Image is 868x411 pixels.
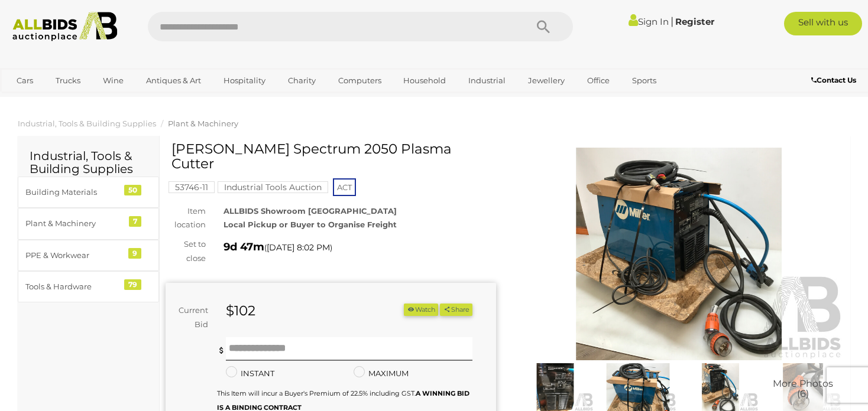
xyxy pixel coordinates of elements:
strong: ALLBIDS Showroom [GEOGRAPHIC_DATA] [224,206,397,216]
button: Watch [404,304,438,316]
div: 9 [128,248,141,259]
strong: $102 [226,302,255,319]
mark: 53746-11 [169,181,215,193]
img: Miller Spectrum 2050 Plasma Cutter [514,148,844,360]
a: Cars [9,71,41,90]
label: INSTANT [226,367,274,380]
a: Building Materials 50 [18,177,159,208]
a: Sell with us [784,12,862,35]
div: Building Materials [25,185,123,199]
small: This Item will incur a Buyer's Premium of 22.5% including GST. [217,389,469,411]
a: Computers [331,71,389,90]
strong: 9d 47m [224,240,264,253]
a: Office [579,71,617,90]
mark: Industrial Tools Auction [218,181,328,193]
a: PPE & Workwear 9 [18,240,159,271]
a: Industrial Tools Auction [218,182,328,192]
img: Allbids.com.au [7,12,124,41]
a: Antiques & Art [138,71,209,90]
button: Share [440,304,472,316]
strong: Local Pickup or Buyer to Organise Freight [224,220,397,229]
span: [DATE] 8:02 PM [267,242,330,253]
div: 7 [129,216,141,227]
h2: Industrial, Tools & Building Supplies [30,149,147,175]
a: Sports [624,71,664,90]
h1: [PERSON_NAME] Spectrum 2050 Plasma Cutter [171,142,493,172]
a: Jewellery [520,71,572,90]
a: 53746-11 [169,182,215,192]
a: Wine [95,71,131,90]
a: Industrial, Tools & Building Supplies [18,119,156,128]
a: Register [675,16,714,27]
div: PPE & Workwear [25,249,123,262]
div: Set to close [157,237,215,265]
li: Watch this item [404,304,438,316]
a: Industrial [461,71,513,90]
b: Contact Us [811,76,856,84]
a: Contact Us [811,74,859,87]
a: Trucks [48,71,88,90]
a: [GEOGRAPHIC_DATA] [9,90,108,110]
div: 79 [124,279,141,290]
div: Tools & Hardware [25,280,123,293]
div: 50 [124,185,141,195]
div: Item location [157,204,215,232]
a: Hospitality [216,71,273,90]
a: Plant & Machinery [168,119,238,128]
label: MAXIMUM [354,367,409,380]
span: ACT [333,178,356,196]
div: Current Bid [166,304,217,331]
span: More Photos (6) [773,379,833,399]
a: Household [396,71,454,90]
a: Sign In [629,16,669,27]
button: Search [514,12,573,41]
div: Plant & Machinery [25,217,123,230]
span: | [671,15,673,28]
span: ( ) [264,243,332,252]
a: Tools & Hardware 79 [18,271,159,302]
a: Charity [280,71,323,90]
a: Plant & Machinery 7 [18,208,159,239]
